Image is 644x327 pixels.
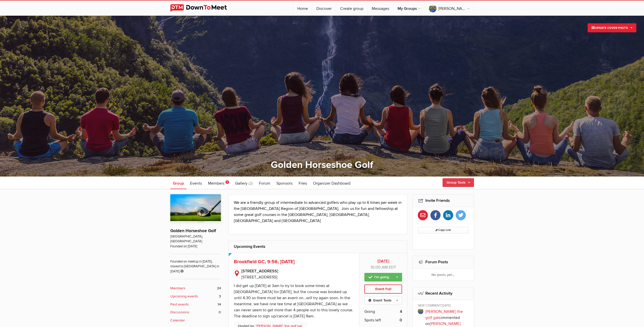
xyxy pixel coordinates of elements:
a: Home [293,1,312,16]
span: 14 [218,302,221,307]
span: America/Toronto [389,265,396,270]
a: Brookfield GC, 9:56, [DATE] [234,259,295,265]
a: Upcoming events 3 [170,294,221,299]
a: Events [188,177,204,189]
h2: Invite Friends [418,194,469,207]
img: DownToMeet [170,4,235,12]
a: Update Cover Photo [588,23,636,32]
span: Spots left [364,317,381,323]
a: [PERSON_NAME] the golf gal [425,309,463,320]
div: NEW COMMENT, [418,303,470,309]
a: [PERSON_NAME] the golf gal [425,1,474,16]
b: Upcoming events [170,294,198,299]
span: Gallery [235,181,247,186]
b: 4 [400,309,402,315]
p: We are a friendly group of intermediate to advanced golfers who play up to 6 times per week in th... [234,200,402,224]
a: Sponsors [274,177,295,189]
div: No posts yet... [413,269,474,281]
b: [DATE] [364,258,402,264]
h2: Upcoming Events [234,241,402,253]
b: Discussions [170,310,189,315]
span: 10:00 AM [371,265,388,270]
b: [STREET_ADDRESS] [241,268,354,274]
span: Founded on meetup in [DATE], moved to [GEOGRAPHIC_DATA] in [DATE] [170,254,221,274]
span: Members [208,181,224,186]
a: Forum [256,177,273,189]
span: 3 [219,294,221,299]
button: Copy Link [418,227,469,233]
a: Organizer Dashboard [310,177,353,189]
span: Sponsors [276,181,293,186]
a: My Groups [393,1,425,16]
img: Golden Horseshoe Golf [170,194,221,222]
a: Files [296,177,309,189]
a: Group Tools [443,178,474,187]
span: 0 [219,310,221,315]
h2: Recent Activity [418,287,469,299]
span: [GEOGRAPHIC_DATA], [GEOGRAPHIC_DATA] [170,234,221,244]
span: [STREET_ADDRESS] [241,275,277,280]
a: Forum Posts [425,259,448,265]
a: Discussions 0 [170,310,221,315]
span: (2) [248,181,253,186]
b: 0 [400,317,402,323]
span: Files [299,181,307,186]
a: Members 24 [170,286,221,291]
a: Members 1 [205,177,232,189]
a: Calendar [170,318,221,323]
b: Calendar [170,318,185,323]
a: I'm going [364,273,402,281]
span: 24 [217,286,221,291]
b: Members [170,286,185,291]
span: Copy Link [435,228,451,232]
a: Discover [312,1,336,16]
span: Forum [259,181,270,186]
a: Messages [368,1,393,16]
span: Founded on [DATE] [170,244,221,249]
span: Organizer Dashboard [313,181,350,186]
span: Events [190,181,202,186]
span: 1 [225,180,229,184]
a: Create group [336,1,367,16]
a: Past events 14 [170,302,221,307]
b: Past events [170,302,189,307]
a: Group [170,177,186,189]
div: Event Full [364,285,402,294]
a: Gallery (2) [233,177,255,189]
div: I did get up [DATE] at 3am to try to book some times at [GEOGRAPHIC_DATA] for [DATE], but the cou... [234,283,353,319]
span: Going [364,309,375,315]
span: [DATE] [442,303,451,308]
span: Group [173,181,184,186]
a: Event Tools [364,296,402,305]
